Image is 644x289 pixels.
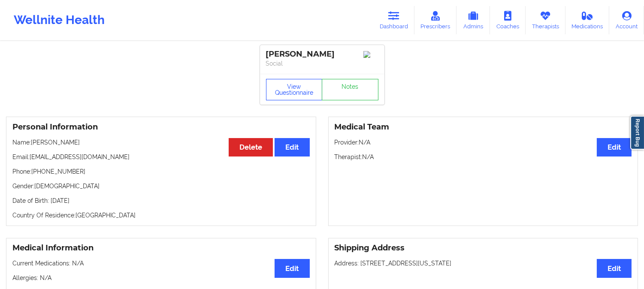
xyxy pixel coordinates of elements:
[373,6,414,34] a: Dashboard
[12,211,310,220] p: Country Of Residence: [GEOGRAPHIC_DATA]
[12,196,310,205] p: Date of Birth: [DATE]
[266,79,323,100] button: View Questionnaire
[457,6,490,34] a: Admins
[12,274,310,282] p: Allergies: N/A
[335,243,632,253] h3: Shipping Address
[322,79,378,100] a: Notes
[565,6,610,34] a: Medications
[526,6,565,34] a: Therapists
[275,138,309,157] button: Edit
[630,116,644,150] a: Report Bug
[266,59,378,68] p: Social
[266,49,378,59] div: [PERSON_NAME]
[12,153,310,161] p: Email: [EMAIL_ADDRESS][DOMAIN_NAME]
[12,167,310,176] p: Phone: [PHONE_NUMBER]
[229,138,273,157] button: Delete
[414,6,457,34] a: Prescribers
[597,259,632,277] button: Edit
[363,51,378,58] img: Image%2Fplaceholer-image.png
[335,153,632,161] p: Therapist: N/A
[490,6,526,34] a: Coaches
[597,138,632,157] button: Edit
[12,122,310,132] h3: Personal Information
[335,122,632,132] h3: Medical Team
[12,243,310,253] h3: Medical Information
[12,138,310,147] p: Name: [PERSON_NAME]
[275,259,309,277] button: Edit
[335,138,632,147] p: Provider: N/A
[12,182,310,190] p: Gender: [DEMOGRAPHIC_DATA]
[12,259,310,268] p: Current Medications: N/A
[335,259,632,268] p: Address: [STREET_ADDRESS][US_STATE]
[609,6,644,34] a: Account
